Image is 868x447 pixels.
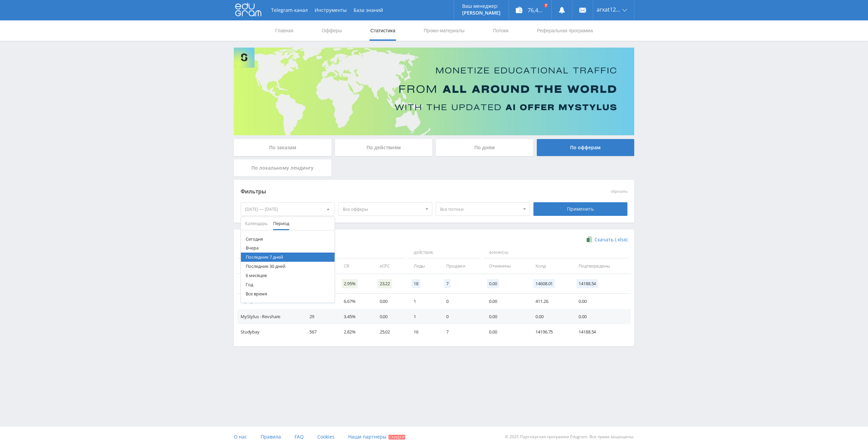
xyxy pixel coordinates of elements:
td: Лиды [407,258,439,274]
span: Период [273,217,289,230]
a: Потоки [492,20,509,41]
td: 16 [407,324,439,340]
td: 0.00 [482,324,529,340]
span: Скидки [389,435,405,440]
button: 6 месяцев [241,271,335,280]
span: Данные: [237,247,405,259]
td: 3.45% [337,309,373,324]
span: Все офферы [343,203,422,216]
span: Календарь [245,217,268,230]
span: 7 [444,279,451,288]
button: Период [270,217,292,230]
td: 0 [439,294,482,309]
td: Итого: [237,274,303,294]
td: 6.67% [337,294,373,309]
td: MyStylus [237,294,303,309]
div: По локальному лендингу [234,159,332,176]
td: CR [337,258,373,274]
span: Наши партнеры [348,433,386,440]
a: Статистика [370,20,396,41]
a: FAQ [295,427,304,447]
span: 14608.01 [533,279,555,288]
button: Все время [241,289,335,298]
a: Cookies [317,427,335,447]
td: 0 [439,309,482,324]
button: сбросить [611,189,627,194]
div: © 2025 Партнёрская программа Edugram. Все права защищены. [437,427,634,447]
td: Отменены [482,258,529,274]
td: MyStylus - Revshare [237,309,303,324]
div: Фильтры [241,187,530,197]
a: О нас [234,427,247,447]
td: 14196.75 [529,324,572,340]
span: 14188.54 [577,279,598,288]
a: Офферы [321,20,343,41]
div: По заказам [234,139,332,156]
a: Промо-материалы [423,20,465,41]
div: По дням [436,139,533,156]
button: Последние 7 дней [241,253,335,262]
td: 0.00 [373,294,407,309]
div: По офферам [537,139,635,156]
a: Скачать (.xlsx) [587,236,627,243]
td: 14188.54 [572,324,631,340]
p: Ваш менеджер: [462,3,501,9]
div: По действиям [335,139,433,156]
td: 1 [407,309,439,324]
td: 567 [303,324,337,340]
span: Все потоки [440,203,520,216]
div: Применить [533,202,628,216]
span: Правила [261,433,281,440]
a: Реферальная программа [536,20,593,41]
img: Banner [234,48,634,135]
img: xlsx [587,236,592,243]
span: Скачать (.xlsx) [595,237,627,242]
span: О нас [234,433,247,440]
td: Studybay [237,324,303,340]
td: Дата [237,258,303,274]
button: Сегодня [241,235,335,244]
span: arxat1268 [597,7,620,12]
span: FAQ [295,433,304,440]
td: 1 [407,294,439,309]
span: 18 [412,279,420,288]
td: 0.00 [572,294,631,309]
a: Наши партнеры Скидки [348,427,405,447]
td: 411.26 [529,294,572,309]
td: 0.00 [529,309,572,324]
button: Вчера [241,243,335,253]
span: Cookies [317,433,335,440]
button: Последние 30 дней [241,262,335,271]
td: Продажи [439,258,482,274]
button: Календарь [242,217,270,230]
a: Главная [275,20,294,41]
span: 23.22 [378,279,392,288]
div: [DATE] — [DATE] [241,203,335,216]
a: Правила [261,427,281,447]
td: eCPC [373,258,407,274]
p: [PERSON_NAME] [462,10,501,16]
td: 0.00 [482,309,529,324]
span: Действия: [409,247,480,259]
span: 2.95% [342,279,357,288]
span: Финансы: [484,247,629,259]
td: Подтверждены [572,258,631,274]
td: 0.00 [373,309,407,324]
td: 25.02 [373,324,407,340]
td: 7 [439,324,482,340]
td: Холд [529,258,572,274]
span: 0.00 [487,279,499,288]
td: 2.82% [337,324,373,340]
button: Год [241,280,335,289]
td: 0.00 [482,294,529,309]
td: 29 [303,309,337,324]
td: 0.00 [572,309,631,324]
